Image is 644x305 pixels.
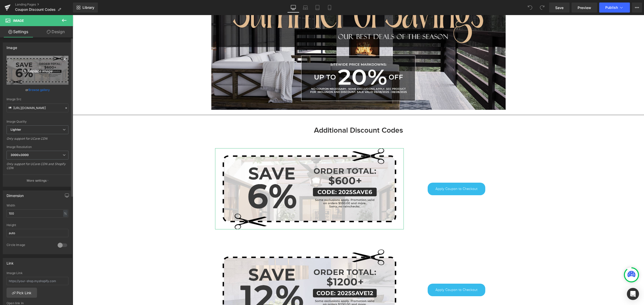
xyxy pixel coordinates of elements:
[363,171,405,176] span: Apply Coupon to Checkout
[537,3,547,13] button: Redo
[324,3,336,13] a: Mobile
[13,19,24,23] span: Image
[7,277,68,285] input: https://your-shop.myshopify.com
[605,6,618,10] span: Publish
[287,3,299,13] a: Desktop
[7,162,68,173] div: Only support for UCare CDN and Shopify CDN
[27,178,47,183] p: More settings
[627,288,639,300] div: Open Intercom Messenger
[525,3,535,13] button: Undo
[7,104,68,112] input: Link
[7,97,68,101] div: Image Src
[311,3,324,13] a: Tablet
[363,272,405,277] span: Apply Coupon to Checkout
[632,3,642,13] button: More
[555,5,563,10] span: Save
[7,191,24,198] div: Dimension
[7,243,53,248] div: Circle Image
[7,258,14,265] div: Link
[7,137,68,144] div: Only support for UCare CDN
[578,5,591,10] span: Preview
[7,288,37,298] a: Pick Link
[3,175,72,186] button: More settings
[7,120,68,123] div: Image Quality
[63,210,68,217] div: %
[11,128,21,131] b: Lighter
[73,3,98,13] a: New Library
[7,204,68,207] div: Width
[7,209,68,218] input: auto
[599,3,630,13] button: Publish
[15,3,73,7] a: Landing Pages
[7,271,68,275] div: Image Link
[572,3,597,13] a: Preview
[299,3,311,13] a: Laptop
[83,5,94,10] span: Library
[355,168,413,180] a: Apply Coupon to Checkout
[15,8,56,12] span: Coupon Discount Codes
[7,43,17,50] div: Image
[11,153,29,157] b: 3000x3000
[7,87,68,92] div: or
[28,85,50,94] a: Browse gallery
[355,269,413,281] a: Apply Coupon to Checkout
[7,223,68,227] div: Height
[7,301,68,305] div: Open link In
[7,145,68,149] div: Image Resolution
[17,67,58,73] i: Replace Image
[241,112,330,119] strong: Additional Discount Codes
[37,26,74,37] a: Design
[7,229,68,237] input: auto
